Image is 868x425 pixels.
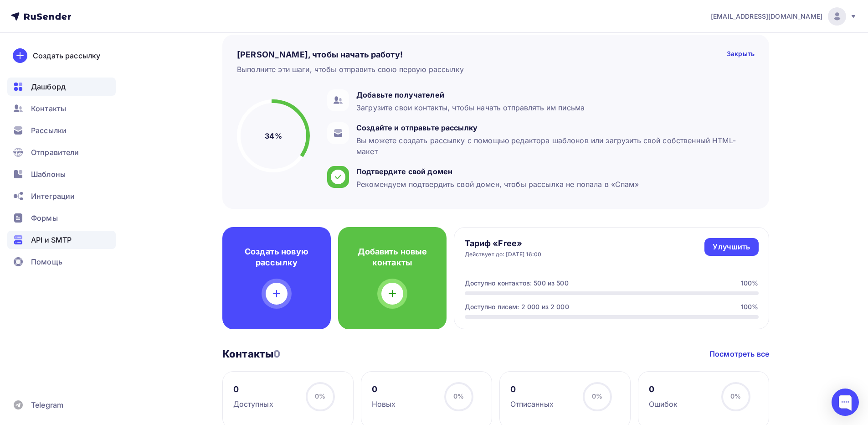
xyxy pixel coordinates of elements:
[649,399,678,409] div: Ошибок
[356,89,585,100] div: Добавьте получателей
[7,99,116,118] a: Контакты
[237,64,464,75] div: Выполните эти шаги, чтобы отправить свою первую рассылку
[7,165,116,183] a: Шаблоны
[353,246,432,268] h4: Добавить новые контакты
[315,392,325,400] span: 0%
[711,12,822,21] span: [EMAIL_ADDRESS][DOMAIN_NAME]
[356,135,750,157] div: Вы можете создать рассылку с помощью редактора шаблонов или загрузить свой собственный HTML-макет
[31,191,75,202] span: Интеграции
[31,81,66,92] span: Дашборд
[649,384,678,395] div: 0
[510,384,554,395] div: 0
[31,103,66,114] span: Контакты
[31,147,79,158] span: Отправители
[727,49,755,60] div: Закрыть
[31,169,66,180] span: Шаблоны
[7,121,116,140] a: Рассылки
[31,125,67,136] span: Рассылки
[713,242,750,252] div: Улучшить
[31,212,58,223] span: Формы
[233,399,273,409] div: Доступных
[711,7,857,26] a: [EMAIL_ADDRESS][DOMAIN_NAME]
[592,392,602,400] span: 0%
[7,209,116,227] a: Формы
[709,348,769,359] a: Посмотреть все
[372,399,396,409] div: Новых
[372,384,396,395] div: 0
[465,251,542,258] div: Действует до: [DATE] 16:00
[31,256,62,267] span: Помощь
[7,143,116,161] a: Отправители
[31,234,72,245] span: API и SMTP
[730,392,741,400] span: 0%
[465,302,569,311] div: Доступно писем: 2 000 из 2 000
[222,347,280,360] h3: Контакты
[265,130,282,141] h5: 34%
[510,399,554,409] div: Отписанных
[465,279,569,288] div: Доступно контактов: 500 из 500
[31,399,63,410] span: Telegram
[356,102,585,113] div: Загрузите свои контакты, чтобы начать отправлять им письма
[465,238,542,249] h4: Тариф «Free»
[273,348,280,360] span: 0
[233,384,273,395] div: 0
[453,392,464,400] span: 0%
[7,78,116,96] a: Дашборд
[741,302,759,311] div: 100%
[356,179,639,190] div: Рекомендуем подтвердить свой домен, чтобы рассылка не попала в «Спам»
[356,166,639,177] div: Подтвердите свой домен
[741,279,759,288] div: 100%
[356,122,750,133] div: Создайте и отправьте рассылку
[237,246,316,268] h4: Создать новую рассылку
[33,50,100,61] div: Создать рассылку
[237,49,403,60] h4: [PERSON_NAME], чтобы начать работу!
